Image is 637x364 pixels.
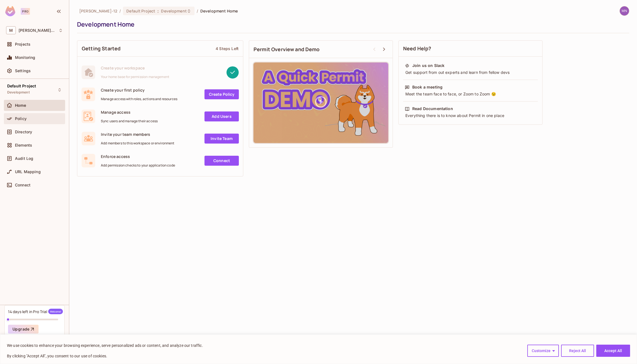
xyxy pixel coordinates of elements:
[405,70,536,75] div: Get support from out experts and learn from fellow devs
[204,134,239,144] a: Invite Team
[15,116,27,121] span: Policy
[204,156,239,166] a: Connect
[15,143,32,147] span: Elements
[77,20,626,28] div: Development Home
[126,8,155,14] span: Default Project
[6,26,16,34] span: M
[119,8,121,14] li: /
[8,325,39,334] button: Upgrade
[403,45,431,52] span: Need Help?
[204,111,239,121] a: Add Users
[101,132,175,137] span: Invite your team members
[101,154,175,159] span: Enforce access
[19,28,56,33] span: Workspace: Michael-12
[161,8,186,14] span: Development
[204,89,239,99] a: Create Policy
[8,309,63,314] div: 14 days left in Pro Trial
[48,309,63,314] span: Welcome!
[101,163,175,168] span: Add permission checks to your application code
[101,119,158,123] span: Sync users and manage their access
[157,9,159,13] span: :
[15,130,32,134] span: Directory
[561,345,594,357] button: Reject All
[405,91,536,97] div: Meet the team face to face, or Zoom to Zoom 😉
[15,69,31,73] span: Settings
[101,87,177,93] span: Create your first policy
[101,97,177,101] span: Manage access with roles, actions and resources
[405,113,536,118] div: Everything there is to know about Permit in one place
[21,8,30,15] div: Pro
[101,75,169,79] span: Your home base for permission management
[79,8,117,14] span: the active workspace
[7,353,203,359] p: By clicking "Accept All", you consent to our use of cookies.
[596,345,630,357] button: Accept All
[200,8,238,14] span: Development Home
[527,345,559,357] button: Customize
[197,8,198,14] li: /
[412,84,442,90] div: Book a meeting
[216,46,239,51] div: 4 Steps Left
[15,42,30,46] span: Projects
[101,110,158,115] span: Manage access
[7,84,36,88] span: Default Project
[412,63,444,68] div: Join us on Slack
[15,170,41,174] span: URL Mapping
[15,183,30,187] span: Connect
[254,46,320,53] span: Permit Overview and Demo
[101,141,175,145] span: Add members to this workspace or environment
[7,90,30,95] span: Development
[15,103,26,108] span: Home
[15,156,33,161] span: Audit Log
[7,342,203,349] p: We use cookies to enhance your browsing experience, serve personalized ads or content, and analyz...
[412,106,453,111] div: Read Documentation
[101,65,169,71] span: Create your workspace
[620,6,629,15] img: Michael Norton
[5,6,15,16] img: SReyMgAAAABJRU5ErkJggg==
[82,45,121,52] span: Getting Started
[15,55,35,60] span: Monitoring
